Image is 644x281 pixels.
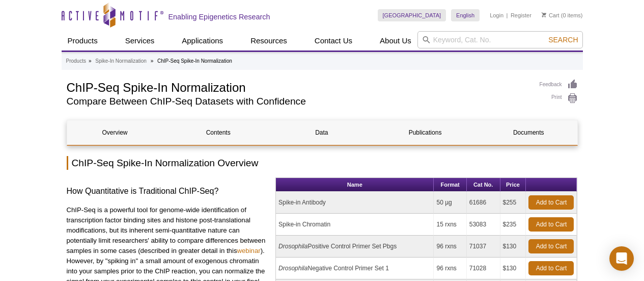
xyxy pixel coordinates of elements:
[545,35,581,44] button: Search
[500,258,526,279] td: $130
[434,192,466,214] td: 50 µg
[467,178,500,192] th: Cat No.
[467,192,500,214] td: 61686
[434,236,466,258] td: 96 rxns
[276,192,434,214] td: Spike-in Antibody
[278,265,307,272] i: Drosophila
[95,57,147,66] a: Spike-In Normalization
[67,79,529,94] h1: ChIP-Seq Spike-In Normalization
[542,12,546,17] img: Your Cart
[274,120,370,145] a: Data
[507,9,508,21] li: |
[500,236,526,258] td: $130
[309,31,358,50] a: Contact Us
[377,120,473,145] a: Publications
[378,9,446,21] a: [GEOGRAPHIC_DATA]
[528,195,574,210] a: Add to Cart
[481,120,576,145] a: Documents
[528,217,574,232] a: Add to Cart
[540,93,578,104] a: Print
[237,247,260,254] a: webinar
[276,178,434,192] th: Name
[467,236,500,258] td: 71037
[157,58,232,64] li: ChIP-Seq Spike-In Normalization
[467,258,500,279] td: 71028
[67,97,529,106] h2: Compare Between ChIP-Seq Datasets with Confidence
[374,31,417,50] a: About Us
[276,214,434,236] td: Spike-in Chromatin
[169,12,270,21] h2: Enabling Epigenetics Research
[171,120,266,145] a: Contents
[548,36,578,44] span: Search
[500,178,526,192] th: Price
[542,9,583,21] li: (0 items)
[467,214,500,236] td: 53083
[528,261,574,275] a: Add to Cart
[540,79,578,90] a: Feedback
[511,12,531,19] a: Register
[434,214,466,236] td: 15 rxns
[434,258,466,279] td: 96 rxns
[67,156,578,170] h2: ChIP-Seq Spike-In Normalization Overview
[609,246,634,271] div: Open Intercom Messenger
[151,58,154,64] li: »
[490,12,503,19] a: Login
[500,214,526,236] td: $235
[276,258,434,279] td: Negative Control Primer Set 1
[434,178,466,192] th: Format
[500,192,526,214] td: $255
[67,185,268,197] h3: How Quantitative is Traditional ChIP-Seq?
[276,236,434,258] td: Positive Control Primer Set Pbgs
[451,9,480,21] a: English
[417,31,583,48] input: Keyword, Cat. No.
[542,12,559,19] a: Cart
[67,120,163,145] a: Overview
[244,31,293,50] a: Resources
[176,31,229,50] a: Applications
[66,57,86,66] a: Products
[89,58,92,64] li: »
[278,243,307,250] i: Drosophila
[62,31,104,50] a: Products
[528,239,574,253] a: Add to Cart
[119,31,161,50] a: Services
